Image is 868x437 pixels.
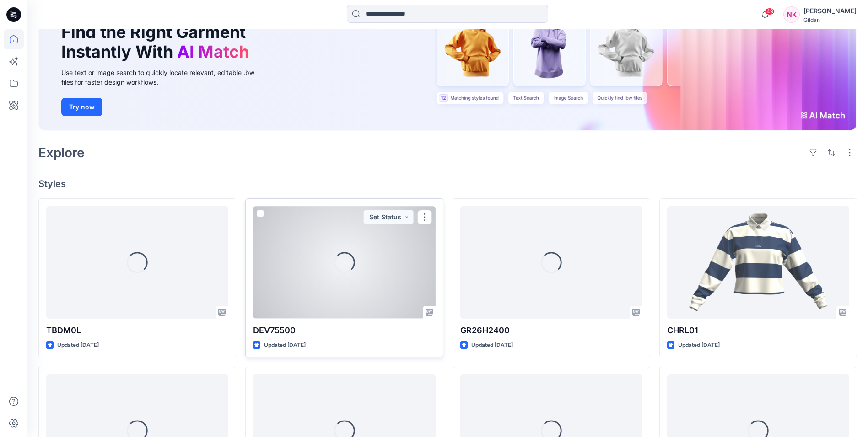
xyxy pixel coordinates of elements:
div: Gildan [803,16,857,23]
div: [PERSON_NAME] [803,5,857,16]
p: Updated [DATE] [678,341,720,350]
div: Use text or image search to quickly locate relevant, editable .bw files for faster design workflows. [61,68,267,87]
h1: Find the Right Garment Instantly With [61,22,253,62]
p: Updated [DATE] [57,341,99,350]
div: NK [783,6,800,23]
p: TBDM0L [46,324,228,337]
h2: Explore [38,145,85,160]
p: GR26H2400 [460,324,642,337]
a: CHRL01 [667,206,849,318]
span: 49 [765,8,775,15]
p: Updated [DATE] [264,341,306,350]
p: Updated [DATE] [471,341,513,350]
h4: Styles [38,178,857,189]
button: Try now [61,98,102,116]
span: AI Match [177,42,249,62]
p: CHRL01 [667,324,849,337]
p: DEV75500 [253,324,435,337]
